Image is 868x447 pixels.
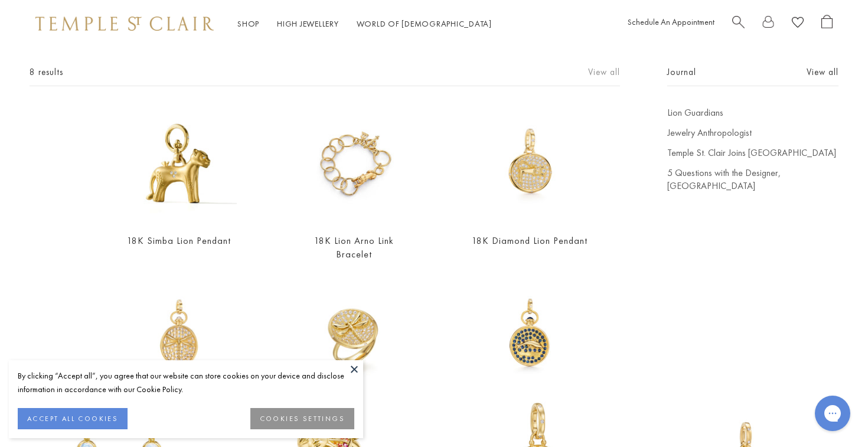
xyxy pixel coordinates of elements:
[807,66,838,79] a: View all
[809,391,856,435] iframe: Gorgias live chat messenger
[35,17,214,31] img: Temple St. Clair
[314,234,394,260] a: 18K Lion Arno Link Bracelet
[628,17,714,27] a: Schedule An Appointment
[18,408,128,429] button: ACCEPT ALL COOKIES
[18,369,354,396] div: By clicking “Accept all”, you agree that our website can store cookies on your device and disclos...
[792,15,804,33] a: View Wishlist
[277,18,339,29] a: High JewelleryHigh Jewellery
[250,408,354,429] button: COOKIES SETTINGS
[237,18,259,29] a: ShopShop
[472,106,588,223] img: 18K Diamond Lion Pendant
[667,126,838,139] a: Jewelry Anthropologist
[821,15,833,33] a: Open Shopping Bag
[237,17,492,31] nav: Main navigation
[120,106,237,223] a: P31840-LIONSMP31857-LION
[296,278,412,394] img: 18K Pavé Dragonfly Ring
[127,234,231,247] a: 18K Simba Lion Pendant
[588,66,620,79] a: View all
[472,278,588,394] a: 18K Blue Sapphire Dolphin Pendant18K Blue Sapphire Dolphin Pendant
[667,167,838,192] a: 5 Questions with the Designer, [GEOGRAPHIC_DATA]
[120,278,237,394] a: 18K Blue Moon Dragonfly Pendant18K Blue Moon Dragonfly Pendant
[120,278,237,394] img: 18K Blue Moon Dragonfly Pendant
[472,278,588,394] img: 18K Blue Sapphire Dolphin Pendant
[667,106,838,119] a: Lion Guardians
[30,65,63,80] span: 8 results
[357,18,492,29] a: World of [DEMOGRAPHIC_DATA]World of [DEMOGRAPHIC_DATA]
[667,146,838,159] a: Temple St. Clair Joins [GEOGRAPHIC_DATA]
[472,234,588,247] a: 18K Diamond Lion Pendant
[120,106,237,223] img: P31857-LION
[296,106,412,223] img: 18K Lion Arno Link Bracelet
[732,15,745,33] a: Search
[667,65,696,80] span: Journal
